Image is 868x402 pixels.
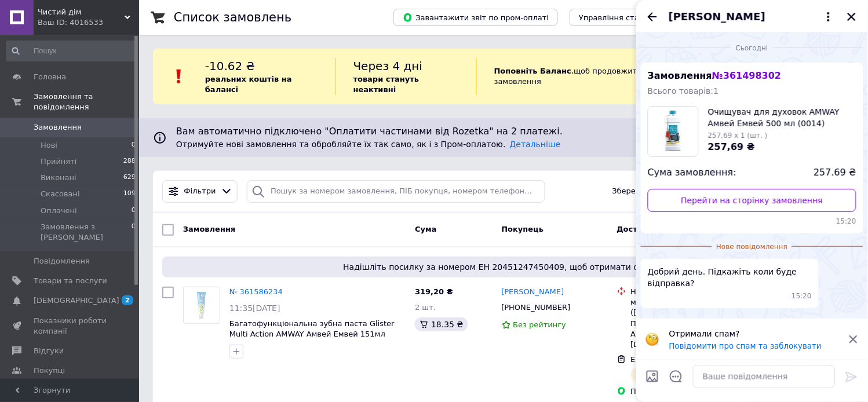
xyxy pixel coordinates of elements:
span: Замовлення [183,225,235,233]
span: Замовлення [34,122,82,133]
span: 0 [132,140,136,151]
span: Надішліть посилку за номером ЕН 20451247450409, щоб отримати оплату [167,261,840,273]
span: 257,69 x 1 (шт. ) [708,131,768,140]
span: [DEMOGRAPHIC_DATA] [34,295,119,306]
button: Назад [645,10,659,24]
div: Нова Пошта [631,287,746,297]
span: [PERSON_NAME] [669,9,765,24]
span: Очищувач для духовок AMWAY Амвей Емвей 500 мл (0014) [708,106,856,129]
span: 257,69 ₴ [708,141,755,152]
span: Повідомлення [34,256,90,266]
a: Багатофункціональна зубна паста Glister Multi Action AMWAY Амвей Емвей 151мл (124106) [229,319,395,349]
div: , щоб продовжити отримувати замовлення [476,58,732,95]
span: Завантажити звіт по пром-оплаті [403,12,549,23]
span: Отримуйте нові замовлення та обробляйте їх так само, як і з Пром-оплатою. [176,140,561,149]
button: Відкрити шаблони відповідей [669,369,684,384]
span: Управління статусами [579,13,668,22]
span: 2 шт. [415,303,436,312]
span: Прийняті [41,156,76,167]
span: 2 [122,295,133,305]
span: Без рейтингу [513,320,567,329]
div: Заплановано [631,368,696,382]
span: 0 [132,222,136,243]
span: Нове повідомлення [712,242,793,252]
span: Показники роботи компанії [34,316,107,337]
a: Детальніше [510,140,561,149]
a: № 361586234 [229,287,283,296]
span: Скасовані [41,189,80,199]
button: Закрити [845,10,859,24]
span: Всього товарів: 1 [648,86,719,96]
span: 0 [132,206,136,216]
span: Головна [34,72,66,82]
div: 18.35 ₴ [415,317,468,331]
button: [PERSON_NAME] [669,9,836,24]
input: Пошук за номером замовлення, ПІБ покупця, номером телефону, Email, номером накладної [247,180,545,203]
span: 629 [123,173,136,183]
button: Управління статусами [570,9,677,26]
b: товари стануть неактивні [353,75,420,94]
a: [PERSON_NAME] [502,287,564,298]
span: Покупець [502,225,544,233]
span: Через 4 дні [353,59,423,73]
img: 6281309395_w160_h160_ochischuvach-dlya-duhovok.jpg [648,107,698,156]
div: Пром-оплата [631,386,746,397]
span: 109 [123,189,136,199]
span: Сьогодні [731,43,773,53]
h1: Список замовлень [174,10,291,24]
span: -10.62 ₴ [205,59,255,73]
a: Фото товару [183,287,220,324]
span: Доставка та оплата [617,225,703,233]
span: Замовлення з [PERSON_NAME] [41,222,132,243]
span: Добрий день. Підкажіть коли буде відправка? [648,266,812,289]
span: Оплачені [41,206,77,216]
b: Поповніть Баланс [494,67,571,75]
img: :face_with_monocle: [645,332,659,346]
img: Фото товару [184,287,220,323]
span: Замовлення [648,70,782,81]
b: реальних коштів на балансі [205,75,292,94]
span: Вам автоматично підключено "Оплатити частинами від Rozetka" на 2 платежі. [176,125,831,138]
span: Чистий дім [38,7,125,17]
div: м. [GEOGRAPHIC_DATA] ([GEOGRAPHIC_DATA].), Поштомат №36986: вул. І. Авраменка, 3 Г (маг. "[DEMOGR... [631,297,746,350]
span: Нові [41,140,57,151]
span: Сума замовлення: [648,166,736,180]
span: Товари та послуги [34,276,107,286]
span: 319,20 ₴ [415,287,453,296]
span: 15:20 12.09.2025 [648,217,856,226]
span: Відгуки [34,346,64,356]
button: Завантажити звіт по пром-оплаті [393,9,558,26]
p: Отримали спам? [669,328,841,339]
span: Виконані [41,173,76,183]
span: ЕН: 20451247450409 [631,355,713,364]
div: Ваш ID: 4016533 [38,17,139,28]
a: Перейти на сторінку замовлення [648,189,856,212]
span: Покупці [34,366,65,376]
span: Cума [415,225,436,233]
span: Збережені фільтри: [612,186,691,197]
span: Замовлення та повідомлення [34,92,139,112]
span: 15:20 12.09.2025 [792,291,812,301]
div: 12.09.2025 [641,42,863,53]
span: Фільтри [184,186,216,197]
img: :exclamation: [170,68,188,85]
span: 257.69 ₴ [814,166,856,180]
span: 11:35[DATE] [229,304,280,313]
div: [PHONE_NUMBER] [499,300,573,315]
input: Пошук [6,41,137,61]
span: 288 [123,156,136,167]
button: Повідомити про спам та заблокувати [669,342,822,350]
span: № 361498302 [712,70,781,81]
